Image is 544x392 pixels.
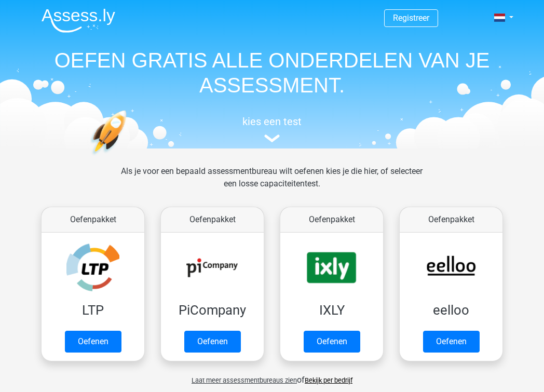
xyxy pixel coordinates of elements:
[184,331,241,353] a: Oefenen
[33,48,511,98] h1: OEFEN GRATIS ALLE ONDERDELEN VAN JE ASSESSMENT.
[304,331,360,353] a: Oefenen
[192,376,297,384] span: Laat meer assessmentbureaus zien
[42,8,115,33] img: Assessly
[423,331,480,353] a: Oefenen
[33,366,511,386] div: of
[90,110,167,204] img: oefenen
[393,13,429,23] a: Registreer
[65,331,121,353] a: Oefenen
[33,115,511,128] h5: kies een test
[113,165,431,202] div: Als je voor een bepaald assessmentbureau wilt oefenen kies je die hier, of selecteer een losse ca...
[305,376,352,384] a: Bekijk per bedrijf
[264,134,280,142] img: assessment
[33,115,511,143] a: kies een test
